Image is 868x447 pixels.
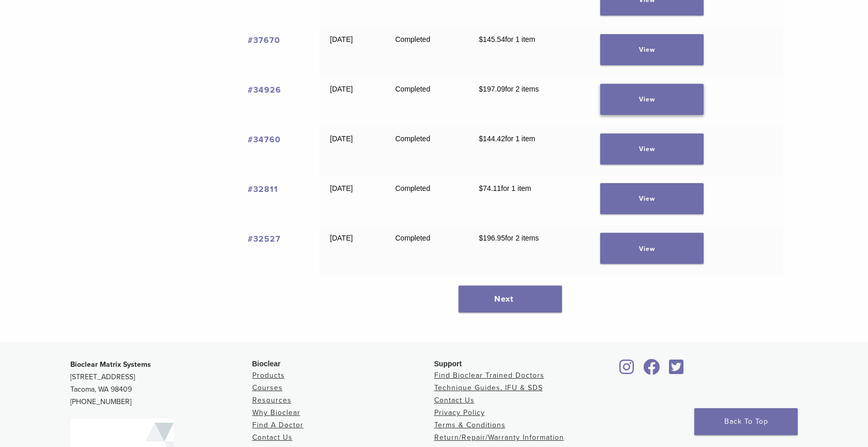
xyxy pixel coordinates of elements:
time: [DATE] [330,85,353,93]
td: Completed [385,176,469,226]
span: 145.54 [479,35,505,43]
a: View order 34760 [600,133,704,165]
a: View order number 37670 [248,35,280,46]
p: [STREET_ADDRESS] Tacoma, WA 98409 [PHONE_NUMBER] [70,359,252,408]
span: $ [479,35,483,43]
a: View order 37670 [600,34,704,65]
td: for 1 item [468,176,590,226]
a: Back To Top [694,408,798,435]
strong: Bioclear Matrix Systems [70,360,151,369]
time: [DATE] [330,234,353,242]
span: 74.11 [479,184,501,192]
time: [DATE] [330,35,353,43]
span: $ [479,135,483,143]
a: View order 32527 [600,233,704,264]
a: Privacy Policy [434,408,485,417]
span: 144.42 [479,135,505,143]
span: $ [479,234,483,242]
span: $ [479,85,483,93]
time: [DATE] [330,135,353,143]
a: View order number 32527 [248,234,281,244]
a: Bioclear [640,365,664,376]
a: View order number 34760 [248,135,281,145]
a: Terms & Conditions [434,421,506,429]
td: Completed [385,226,469,275]
a: Technique Guides, IFU & SDS [434,383,543,392]
a: Find Bioclear Trained Doctors [434,371,544,380]
a: View order 32811 [600,183,704,214]
td: Completed [385,126,469,176]
a: Return/Repair/Warranty Information [434,433,564,442]
span: $ [479,184,483,192]
a: Contact Us [252,433,293,442]
span: 196.95 [479,234,505,242]
td: Completed [385,77,469,126]
a: Find A Doctor [252,421,303,429]
span: Support [434,360,462,368]
td: for 1 item [468,27,590,77]
a: View order 34926 [600,84,704,115]
a: Next [459,286,562,312]
td: for 2 items [468,226,590,275]
td: for 1 item [468,126,590,176]
a: Why Bioclear [252,408,300,417]
span: 197.09 [479,85,505,93]
a: View order number 32811 [248,184,278,195]
a: Products [252,371,285,380]
a: Bioclear [616,365,638,376]
td: for 2 items [468,77,590,126]
a: Bioclear [666,365,688,376]
span: Bioclear [252,360,281,368]
time: [DATE] [330,184,353,192]
a: Contact Us [434,396,475,405]
a: Resources [252,396,292,405]
a: View order number 34926 [248,85,281,95]
a: Courses [252,383,283,392]
td: Completed [385,27,469,77]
